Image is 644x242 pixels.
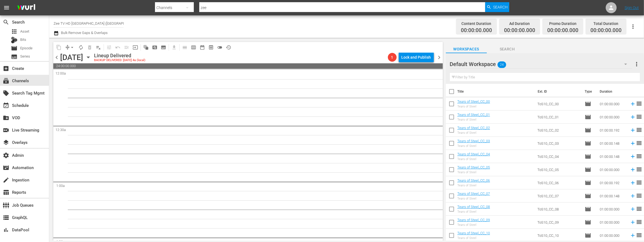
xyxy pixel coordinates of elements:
th: Duration [596,84,629,99]
td: ToS10_CC_04 [535,150,582,163]
span: Channels [3,78,9,84]
span: Ingestion [3,177,9,183]
td: 01:00:00.000 [598,203,628,216]
span: Episode [585,219,591,226]
a: Tears of Steel_CC_07 [457,192,490,196]
td: 01:00:00.000 [598,97,628,110]
span: VOD [3,115,9,121]
div: Tears of Steel [457,223,490,227]
span: reorder [636,192,642,199]
span: reorder [636,179,642,186]
div: Promo Duration [547,20,578,27]
span: Search Tag Mgmt [3,90,9,96]
td: ToS10_CC_00 [535,97,582,110]
span: 00:00:00.000 [590,27,622,34]
span: reorder [636,166,642,173]
button: more_vert [633,58,640,71]
svg: Add to Schedule [630,167,636,173]
th: Title [457,84,535,99]
span: Reports [3,189,9,196]
td: ToS10_CC_03 [535,137,582,150]
div: Default Workspace [450,56,632,72]
span: Admin [3,152,9,159]
td: 01:00:00.192 [598,124,628,137]
svg: Add to Schedule [630,206,636,212]
div: Tears of Steel [457,236,490,240]
div: Tears of Steel [457,197,490,200]
span: Episode [585,101,591,107]
span: reorder [636,153,642,160]
span: date_range_outlined [200,45,205,50]
span: Episode [585,180,591,186]
span: Asset [11,28,17,35]
span: input [133,45,138,50]
span: history_outlined [226,45,231,50]
div: Lineup Delivered [94,53,145,59]
span: 24 [497,59,506,70]
span: Overlays [3,139,9,146]
a: Tears of Steel_CC_09 [457,218,490,222]
svg: Add to Schedule [630,153,636,160]
div: Tears of Steel [457,131,490,135]
td: 01:00:00.000 [598,163,628,176]
svg: Add to Schedule [630,193,636,199]
span: Search [493,2,508,12]
span: compress [65,45,70,50]
th: Type [581,84,596,99]
span: Bulk Remove Gaps & Overlaps [60,31,108,35]
span: Asset [20,29,29,34]
span: playlist_remove_outlined [96,45,101,50]
span: Workspaces [446,46,487,53]
td: 01:00:00.148 [598,137,628,150]
svg: Add to Schedule [630,127,636,133]
a: Tears of Steel_CC_08 [457,205,490,209]
th: Ext. ID [534,84,581,99]
span: reorder [636,140,642,146]
span: Copy Lineup [54,43,63,52]
span: 00:00:00.000 [547,27,578,34]
div: Tears of Steel [457,118,490,121]
div: Tears of Steel [457,210,490,213]
span: Episode [585,193,591,199]
a: Tears of Steel_CC_05 [457,165,490,169]
a: Tears of Steel_CC_00 [457,99,490,104]
span: View Backup [207,43,215,52]
span: Create Search Block [150,43,159,52]
div: Content Duration [461,20,492,27]
span: Search [487,46,528,53]
div: [DATE] [60,53,83,62]
span: Episode [585,140,591,147]
span: menu [3,4,10,11]
span: Search [3,19,9,25]
span: Bits [20,37,26,42]
span: 00:00:00.000 [461,27,492,34]
span: reorder [636,219,642,225]
a: Tears of Steel_CC_04 [457,152,490,156]
div: Ad Duration [504,20,535,27]
span: auto_awesome_motion_outlined [143,45,149,50]
div: Tears of Steel [457,157,490,161]
span: Loop Content [77,43,85,52]
a: Tears of Steel_CC_02 [457,126,490,130]
button: Lock and Publish [399,52,434,62]
a: Tears of Steel_CC_03 [457,139,490,143]
svg: Add to Schedule [630,140,636,146]
img: ans4CAIJ8jUAAAAAAAAAAAAAAAAAAAAAAAAgQb4GAAAAAAAAAAAAAAAAAAAAAAAAJMjXAAAAAAAAAAAAAAAAAAAAAAAAgAT5G... [13,1,39,14]
div: Bits [11,37,17,43]
a: Tears of Steel_CC_06 [457,178,490,183]
span: 1 [388,55,397,59]
td: 01:00:00.000 [598,216,628,229]
span: Job Queues [3,202,9,209]
span: Episode [585,114,591,120]
span: View History [224,43,233,52]
span: reorder [636,232,642,238]
svg: Add to Schedule [630,232,636,238]
td: 01:00:00.148 [598,150,628,163]
span: reorder [636,113,642,120]
span: Episode [585,153,591,160]
span: Automation [3,164,9,171]
span: Episode [585,166,591,173]
a: Tears of Steel_CC_10 [457,231,490,235]
td: ToS10_CC_10 [535,229,582,242]
td: ToS10_CC_01 [535,110,582,124]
